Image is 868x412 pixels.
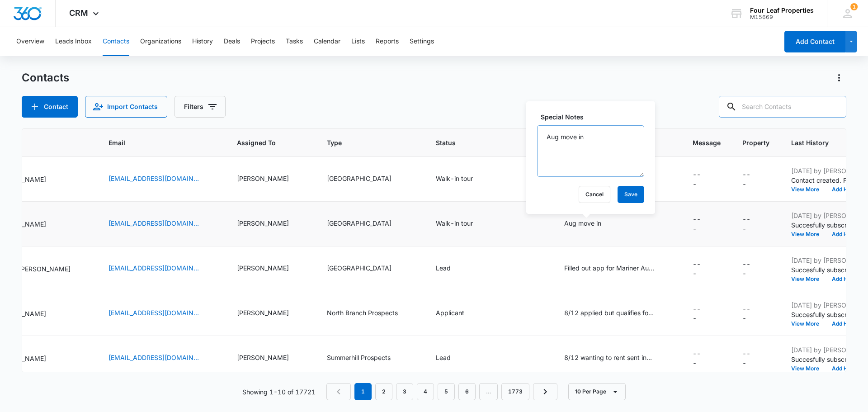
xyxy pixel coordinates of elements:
[742,304,753,323] div: ---
[175,96,226,118] button: Filters
[224,27,240,56] button: Deals
[537,125,644,177] textarea: Aug move in
[436,263,451,273] div: Lead
[85,96,167,118] button: Import Contacts
[742,214,753,233] div: ---
[140,27,181,56] button: Organizations
[327,138,401,147] span: Type
[564,308,655,317] div: 8/12 applied but qualifies for home at $1200 or less. [GEOGRAPHIC_DATA] for now until I get home ...
[375,383,392,400] a: Page 2
[693,138,721,147] span: Message
[327,308,414,319] div: Type - North Branch Prospects - Select to Edit Field
[618,186,644,203] button: Save
[108,353,199,362] a: [EMAIL_ADDRESS][DOMAIN_NAME]
[438,383,455,400] a: Page 5
[436,353,451,362] div: Lead
[327,174,392,183] div: [GEOGRAPHIC_DATA]
[742,304,769,323] div: Property - - Select to Edit Field
[327,353,407,364] div: Type - Summerhill Prospects - Select to Edit Field
[327,174,408,185] div: Type - Bluewood Ranch Prospect - Select to Edit Field
[327,218,408,229] div: Type - Bluewood Ranch Prospect - Select to Edit Field
[742,259,753,278] div: ---
[791,187,826,192] button: View More
[417,383,434,400] a: Page 4
[564,218,618,229] div: Special Notes - Aug move in - Select to Edit Field
[742,349,769,368] div: Property - - Select to Edit Field
[742,138,769,147] span: Property
[564,263,671,274] div: Special Notes - Filled out app for Mariner Aug move in - Select to Edit Field
[564,353,655,362] div: 8/12 wanting to rent sent invite to open house KM
[742,214,769,233] div: Property - - Select to Edit Field
[237,138,292,147] span: Assigned To
[742,349,753,368] div: ---
[327,308,398,317] div: North Branch Prospects
[436,263,467,274] div: Status - Lead - Select to Edit Field
[108,218,215,229] div: Email - jasminelharmon@gmail.com - Select to Edit Field
[237,174,289,183] div: [PERSON_NAME]
[791,276,826,282] button: View More
[501,383,529,400] a: Page 1773
[436,218,473,228] div: Walk-in tour
[791,366,826,371] button: View More
[742,170,769,189] div: Property - - Select to Edit Field
[693,304,704,323] div: ---
[192,27,213,56] button: History
[436,353,467,364] div: Status - Lead - Select to Edit Field
[533,383,557,400] a: Next Page
[568,383,626,400] button: 10 Per Page
[108,218,199,228] a: [EMAIL_ADDRESS][DOMAIN_NAME]
[436,138,529,147] span: Status
[237,218,289,228] div: [PERSON_NAME]
[237,174,305,185] div: Assigned To - Felicia Johnson - Select to Edit Field
[237,308,305,319] div: Assigned To - Kelly Mursch - Select to Edit Field
[326,383,557,400] nav: Pagination
[327,263,392,273] div: [GEOGRAPHIC_DATA]
[541,112,648,122] label: Special Notes
[564,353,671,364] div: Special Notes - 8/12 wanting to rent sent invite to open house KM - Select to Edit Field
[850,3,858,10] span: 1
[314,27,340,56] button: Calendar
[108,308,215,319] div: Email - brandoncrandall970@gmail.com - Select to Edit Field
[22,96,78,118] button: Add Contact
[237,353,305,364] div: Assigned To - Kelly Mursch - Select to Edit Field
[108,308,199,317] a: [EMAIL_ADDRESS][DOMAIN_NAME]
[108,174,199,183] a: [EMAIL_ADDRESS][DOMAIN_NAME]
[327,353,391,362] div: Summerhill Prospects
[436,308,481,319] div: Status - Applicant - Select to Edit Field
[410,27,434,56] button: Settings
[16,27,44,56] button: Overview
[693,259,721,278] div: Message - - Select to Edit Field
[693,349,704,368] div: ---
[832,71,846,85] button: Actions
[376,27,399,56] button: Reports
[354,383,372,400] em: 1
[108,353,215,364] div: Email - sammyjeter@hotmail.com - Select to Edit Field
[108,263,199,273] a: [EMAIL_ADDRESS][DOMAIN_NAME]
[742,170,753,189] div: ---
[327,263,408,274] div: Type - Bluewood Ranch Prospect - Select to Edit Field
[396,383,413,400] a: Page 3
[237,263,305,274] div: Assigned To - Felicia Johnson - Select to Edit Field
[237,353,289,362] div: [PERSON_NAME]
[108,174,215,185] div: Email - matthewbuzzell6@gmail.com - Select to Edit Field
[22,71,69,85] h1: Contacts
[327,218,392,228] div: [GEOGRAPHIC_DATA]
[564,218,601,228] div: Aug move in
[850,3,858,10] div: notifications count
[693,214,704,233] div: ---
[108,263,215,274] div: Email - disney172@gmail.com - Select to Edit Field
[237,308,289,317] div: [PERSON_NAME]
[791,321,826,327] button: View More
[564,308,671,319] div: Special Notes - 8/12 applied but qualifies for home at $1200 or less. Cancelling for now until I ...
[750,7,814,14] div: account name
[564,263,655,273] div: Filled out app for Mariner Aug move in
[286,27,303,56] button: Tasks
[436,174,473,183] div: Walk-in tour
[742,259,769,278] div: Property - - Select to Edit Field
[237,263,289,273] div: [PERSON_NAME]
[693,170,721,189] div: Message - - Select to Edit Field
[242,387,316,397] p: Showing 1-10 of 17721
[719,96,846,118] input: Search Contacts
[784,31,845,52] button: Add Contact
[251,27,275,56] button: Projects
